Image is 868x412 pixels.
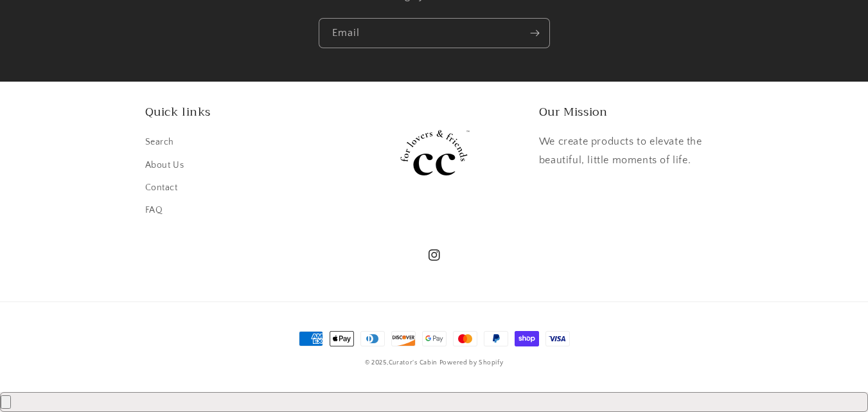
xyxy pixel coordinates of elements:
[539,132,723,170] p: We create products to elevate the beautiful, little moments of life.
[389,359,438,366] a: Curator's Cabin
[365,359,437,366] small: © 2025,
[145,105,330,120] h2: Quick links
[145,177,178,199] a: Contact
[145,134,175,154] a: Search
[439,359,504,366] a: Powered by Shopify
[521,18,549,48] button: Subscribe
[145,154,184,177] a: About Us
[145,199,163,222] a: FAQ
[539,105,723,120] h2: Our Mission
[1,395,11,409] button: Close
